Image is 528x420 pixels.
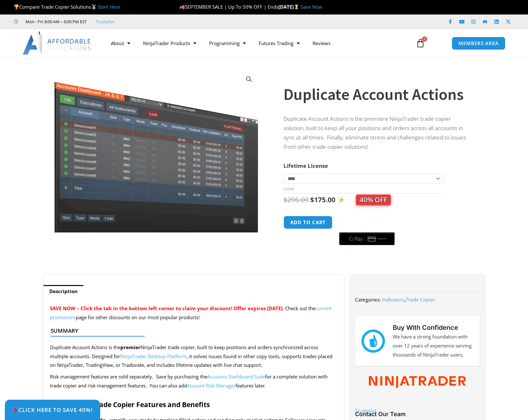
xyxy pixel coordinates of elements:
nav: Menu [104,36,408,51]
p: Duplicate Account Actions is the premiere NinjaTrader trade copier solution, built to keep all yo... [283,114,472,152]
a: Account Risk Manager [187,382,235,389]
p: Risk management features are sold separately. Save by purchasing the for a complete solution with... [50,372,338,390]
a: 0 [406,34,435,52]
a: About [104,36,137,51]
a: Description [43,285,83,298]
strong: premier [120,344,140,350]
p: We have a strong foundation with over 12 years of experience serving thousands of NinjaTrader users. [393,332,473,359]
img: ⌛ [294,5,299,9]
img: 🎉 [13,407,18,413]
a: Trade Copier [406,296,435,303]
a: Futures Trading [252,36,306,51]
img: NinjaTrader Wordmark color RGB | Affordable Indicators – NinjaTrader [369,376,466,388]
span: , [382,296,435,303]
img: 🍂 [180,5,185,9]
span: MEMBERS AREA [458,41,499,46]
span: Duplicate Account Actions is the NinjaTrader trade copier, built to keep positions and orders syn... [50,344,332,368]
a: NinjaTrader Desktop Platform [120,353,187,359]
h4: Summary [51,328,332,334]
span: SEPTEMBER SALE | Up To 50% OFF | Ends [179,4,278,10]
span: 40% OFF [356,195,391,205]
img: 🏆 [14,5,19,9]
span: Compare Trade Copier Solutions [14,4,120,10]
button: Buy with GPay [339,232,395,245]
a: Indicators [382,296,404,303]
span: $ [283,195,287,204]
a: Save Now [301,4,322,10]
a: View full-screen image gallery [243,73,255,85]
a: 🎉Click Here to save 40%! [5,400,100,420]
text: •••••• [378,237,387,241]
label: Lifetime License [283,162,328,169]
img: LogoAI | Affordable Indicators – NinjaTrader [23,32,92,55]
strong: [DATE] [278,4,301,10]
span: Categories: [355,296,381,303]
span: Mon - Fri: 8:00 AM – 6:00 PM EST [24,18,87,25]
img: mark thumbs good 43913 | Affordable Indicators – NinjaTrader [361,329,385,353]
a: Trustpilot [96,18,114,25]
a: Clear options [283,187,293,191]
iframe: PayPal Message 1 [283,249,472,255]
a: Accounts Dashboard Suite [207,373,265,380]
bdi: 175.00 [310,195,335,204]
a: MEMBERS AREA [452,37,505,50]
iframe: Secure express checkout frame [338,215,396,230]
a: Start Here [98,4,120,10]
a: Programming [203,36,252,51]
a: Reviews [306,36,337,51]
button: Add to cart [283,216,332,229]
bdi: 295.00 [283,195,309,204]
h1: Duplicate Account Actions [283,83,472,106]
span: Click Here to save 40%! [12,407,93,413]
span: 0 [422,36,427,42]
h3: Buy With Confidence [393,323,473,332]
a: NinjaTrader Products [137,36,203,51]
span: $ [310,195,314,204]
p: Check out the page for other discounts on our most popular products! [50,304,338,322]
span: SAVE NOW – Click the tab in the bottom left corner to claim your discount! Offer expires [DATE]. [50,305,284,311]
img: ✨ [338,196,344,203]
img: 🥇 [91,5,96,9]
